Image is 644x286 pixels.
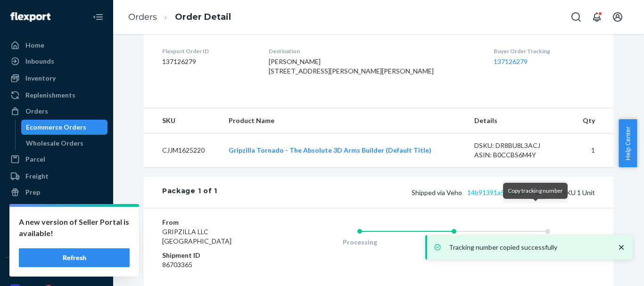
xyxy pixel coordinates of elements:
div: 9/22 [407,248,501,256]
a: Billing [6,235,107,250]
dt: From [162,218,275,227]
dd: 137126279 [162,57,254,66]
button: Help Center [619,119,637,167]
div: ASIN: B0CCBS6M4Y [474,150,563,160]
a: Home [6,38,107,53]
a: 137126279 [494,57,528,65]
td: 1 [570,133,614,168]
th: SKU [143,108,221,133]
a: Orders [6,104,107,119]
dt: Shipment ID [162,251,275,260]
a: Prep [6,185,107,200]
a: Orders [128,12,157,22]
div: DSKU: DR8BU8L3ACJ [474,141,563,150]
dd: 86703365 [162,260,275,270]
span: [PERSON_NAME] [STREET_ADDRESS][PERSON_NAME][PERSON_NAME] [269,57,434,75]
dt: Buyer Order Tracking [494,47,595,55]
th: Qty [570,108,614,133]
a: Wholesale Orders [21,136,108,151]
div: Replenishments [25,90,75,100]
a: Returns [6,201,107,216]
a: Parcel [6,152,107,167]
a: 14b91391a57f6fdbe [467,188,528,196]
div: Processing [313,237,407,247]
p: Tracking number copied successfully [449,243,607,252]
td: CJJM1625220 [143,133,221,168]
a: Replenishments [6,88,107,103]
div: Package 1 of 1 [162,186,217,198]
div: Returns [25,204,50,213]
div: Orders [25,106,48,116]
a: Inventory [6,71,107,86]
dt: Flexport Order ID [162,47,254,55]
div: Freight [25,172,49,181]
span: GRIPZILLA LLC [GEOGRAPHIC_DATA] [162,228,231,245]
span: Shipped via Veho [412,188,544,196]
div: Home [25,41,44,50]
th: Product Name [221,108,467,133]
a: Freight [6,169,107,184]
a: Inbounds [6,54,107,69]
button: Open account menu [608,8,627,26]
button: Close Navigation [89,8,107,26]
dt: Destination [269,47,479,55]
span: Copy tracking number [508,187,563,194]
p: A new version of Seller Portal is available! [19,216,130,239]
div: Shipped [407,237,501,247]
button: Integrations [6,265,107,280]
button: Open Search Box [567,8,586,26]
div: Prep [25,188,40,197]
div: Ecommerce Orders [26,123,86,132]
svg: close toast [617,243,626,252]
div: Inbounds [25,57,54,66]
a: Gripzilla Tornado - The Absolute 3D Arms Builder (Default Title) [229,146,431,154]
button: Open notifications [587,8,606,26]
th: Details [467,108,570,133]
a: Ecommerce Orders [21,120,108,135]
div: Wholesale Orders [26,139,83,148]
a: Order Detail [175,12,231,22]
button: Refresh [19,248,130,267]
a: Reporting [6,218,107,233]
div: Inventory [25,74,56,83]
ol: breadcrumbs [121,3,239,31]
div: 1 SKU 1 Unit [217,186,595,198]
img: Flexport logo [10,12,50,22]
div: Parcel [25,155,45,164]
